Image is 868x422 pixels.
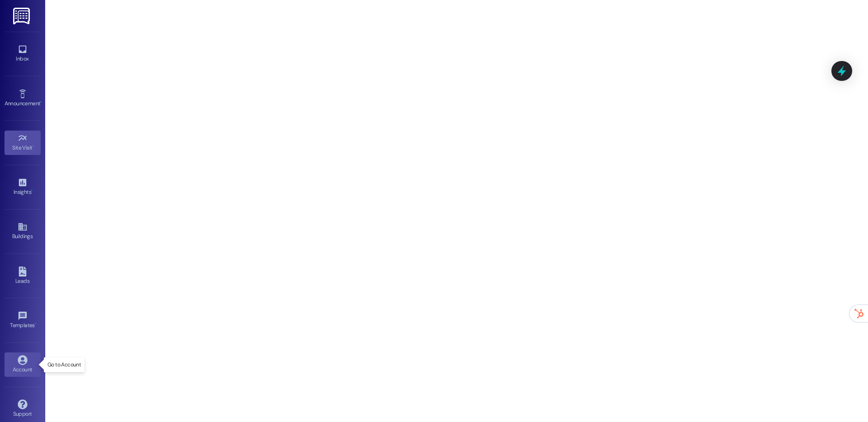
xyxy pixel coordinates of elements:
[31,188,33,194] span: •
[5,219,41,244] a: Buildings
[5,42,41,66] a: Inbox
[35,321,36,327] span: •
[40,99,42,105] span: •
[5,175,41,199] a: Insights •
[5,308,41,333] a: Templates •
[5,131,41,155] a: Site Visit •
[5,352,41,377] a: Account
[13,8,32,24] img: ResiDesk Logo
[5,397,41,421] a: Support
[33,143,34,150] span: •
[5,264,41,288] a: Leads
[47,361,81,369] p: Go to Account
